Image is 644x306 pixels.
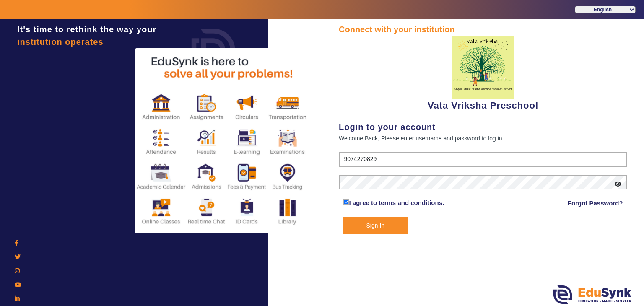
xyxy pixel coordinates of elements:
div: Vata Vriksha Preschool [339,36,627,112]
img: edusynk.png [553,285,631,304]
span: It's time to rethink the way your [17,25,156,34]
input: User Name [339,152,627,167]
img: login.png [182,19,245,82]
div: Login to your account [339,121,627,133]
span: institution operates [17,37,104,47]
button: Sign In [343,217,408,234]
div: Welcome Back, Please enter username and password to log in [339,133,627,143]
div: Connect with your institution [339,23,627,36]
img: login2.png [135,48,311,233]
img: 817d6453-c4a2-41f8-ac39-e8a470f27eea [452,36,514,99]
a: I agree to terms and conditions. [349,199,444,206]
a: Forgot Password? [568,198,623,208]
